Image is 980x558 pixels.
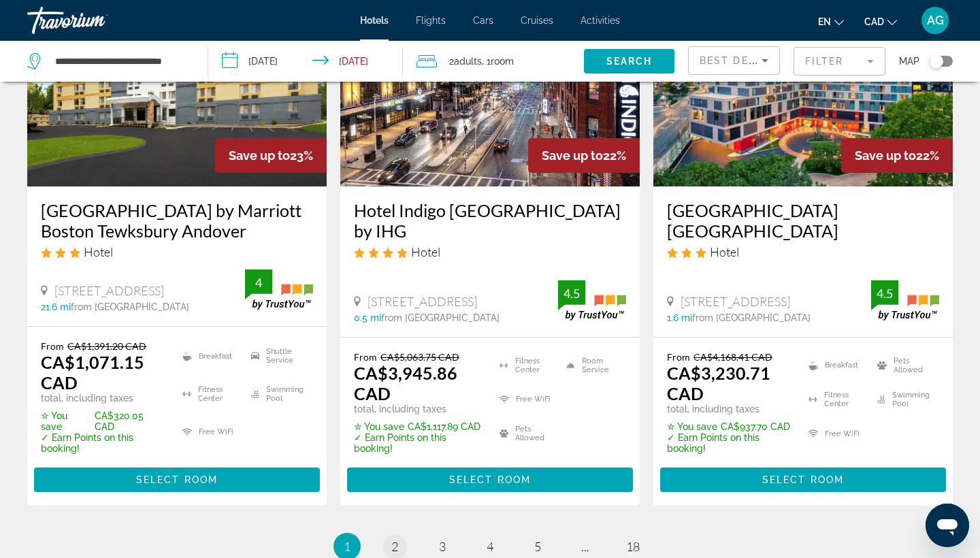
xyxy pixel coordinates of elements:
[559,351,626,378] li: Room Service
[244,340,313,372] li: Shuttle Service
[41,301,71,312] span: 21.6 mi
[482,52,514,71] span: , 1
[54,283,164,298] span: [STREET_ADDRESS]
[700,52,768,69] mat-select: Sort by
[354,432,483,454] p: ✓ Earn Points on this booking!
[864,12,897,31] button: Change currency
[136,474,218,485] span: Select Room
[411,244,440,259] span: Hotel
[416,15,446,26] a: Flights
[245,269,313,310] img: trustyou-badge.svg
[41,244,313,259] div: 3 star Hotel
[667,244,939,259] div: 3 star Hotel
[354,404,483,414] p: total, including taxes
[454,56,482,67] span: Adults
[493,386,559,413] li: Free WiFi
[493,351,559,378] li: Fitness Center
[606,56,653,67] span: Search
[208,41,403,82] button: Check-in date: Oct 17, 2025 Check-out date: Oct 22, 2025
[692,312,811,323] span: from [GEOGRAPHIC_DATA]
[41,393,165,404] p: total, including taxes
[667,200,939,241] a: [GEOGRAPHIC_DATA] [GEOGRAPHIC_DATA]
[347,471,633,486] a: Select Room
[926,504,969,547] iframe: Button to launch messaging window
[391,539,398,554] span: 2
[584,49,674,73] button: Search
[917,6,953,35] button: User Menu
[493,420,559,447] li: Pets Allowed
[581,15,620,26] a: Activities
[667,421,717,432] span: ✮ You save
[354,351,377,363] span: From
[176,340,244,372] li: Breakfast
[449,474,531,485] span: Select Room
[581,539,589,554] span: ...
[521,15,553,26] a: Cruises
[927,14,944,27] span: AG
[855,148,916,163] span: Save up to
[871,280,939,321] img: trustyou-badge.svg
[34,471,320,486] a: Select Room
[71,301,189,312] span: from [GEOGRAPHIC_DATA]
[380,351,459,363] del: CA$5,063.75 CAD
[700,55,770,66] span: Best Deals
[802,420,870,447] li: Free WiFi
[41,352,144,393] ins: CA$1,071.15 CAD
[710,244,739,259] span: Hotel
[176,378,244,410] li: Fitness Center
[667,351,690,363] span: From
[818,16,831,27] span: en
[84,244,113,259] span: Hotel
[41,410,165,432] p: CA$320.05 CAD
[841,138,953,173] div: 22%
[667,312,692,323] span: 1.6 mi
[344,539,350,554] span: 1
[667,421,791,432] p: CA$937.70 CAD
[67,340,146,352] del: CA$1,391.20 CAD
[818,12,844,31] button: Change language
[660,467,946,492] button: Select Room
[667,432,791,454] p: ✓ Earn Points on this booking!
[367,294,477,309] span: [STREET_ADDRESS]
[403,41,584,82] button: Travelers: 2 adults, 0 children
[802,351,870,378] li: Breakfast
[354,244,626,259] div: 4 star Hotel
[245,274,272,291] div: 4
[354,421,483,432] p: CA$1,117.89 CAD
[528,138,640,173] div: 22%
[215,138,327,173] div: 23%
[439,539,446,554] span: 3
[491,56,514,67] span: Room
[487,539,493,554] span: 4
[244,378,313,410] li: Swimming Pool
[667,404,791,414] p: total, including taxes
[667,363,770,404] ins: CA$3,230.71 CAD
[360,15,389,26] a: Hotels
[41,340,64,352] span: From
[176,416,244,448] li: Free WiFi
[354,421,404,432] span: ✮ You save
[794,46,885,76] button: Filter
[41,432,165,454] p: ✓ Earn Points on this booking!
[347,467,633,492] button: Select Room
[660,471,946,486] a: Select Room
[919,55,953,67] button: Toggle map
[626,539,640,554] span: 18
[558,280,626,321] img: trustyou-badge.svg
[41,200,313,241] a: [GEOGRAPHIC_DATA] by Marriott Boston Tewksbury Andover
[354,200,626,241] a: Hotel Indigo [GEOGRAPHIC_DATA] by IHG
[473,15,493,26] a: Cars
[870,351,939,378] li: Pets Allowed
[27,3,163,38] a: Travorium
[693,351,772,363] del: CA$4,168.41 CAD
[34,467,320,492] button: Select Room
[354,312,381,323] span: 0.5 mi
